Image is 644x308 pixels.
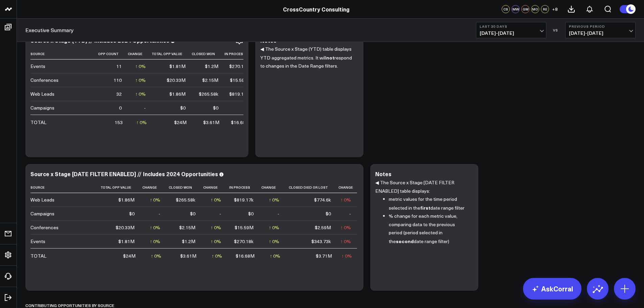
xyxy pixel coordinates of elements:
[199,91,218,97] div: $265.58k
[211,238,221,245] div: ↑ 0%
[230,77,249,84] div: $15.59M
[314,196,331,203] div: $774.6k
[480,30,543,36] span: [DATE] - [DATE]
[169,63,186,70] div: $1.81M
[502,5,510,13] div: CS
[260,45,358,150] div: ◀ The Source x Stage (YTD) table displays YTD aggregated metrics. It will respond to changes in t...
[30,182,98,193] th: Source
[180,104,186,111] div: $0
[150,224,160,231] div: ↑ 0%
[30,170,218,177] div: Source x Stage [DATE FILTER ENABLED] // Includes 2024 Opportunities
[166,182,201,193] th: Closed Won
[229,63,249,70] div: $270.18k
[511,5,520,13] div: MW
[389,195,468,212] li: metric values for the time period selected in the date range filter
[211,196,221,203] div: ↑ 0%
[30,224,58,231] div: Conferences
[98,182,141,193] th: Total Opp Value
[476,22,546,38] button: Last 30 Days[DATE]-[DATE]
[375,170,391,177] div: Notes
[316,253,332,259] div: $3.71M
[30,238,45,245] div: Events
[202,77,218,84] div: $2.15M
[136,119,147,126] div: ↑ 0%
[326,210,331,217] div: $0
[203,119,219,126] div: $3.61M
[150,196,160,203] div: ↑ 0%
[340,238,351,245] div: ↑ 0%
[150,238,160,245] div: ↑ 0%
[248,210,254,217] div: $0
[270,253,280,259] div: ↑ 0%
[341,253,352,259] div: ↑ 0%
[114,77,122,84] div: 110
[285,182,337,193] th: Closed Died Or Lost
[315,224,331,231] div: $2.59M
[311,238,331,245] div: $343.73k
[569,30,632,36] span: [DATE] - [DATE]
[119,104,122,111] div: 0
[552,7,558,11] span: + 8
[224,48,255,60] th: In Process
[192,48,224,60] th: Closed Won
[349,210,351,217] div: -
[129,210,135,217] div: $0
[219,210,221,217] div: -
[269,196,279,203] div: ↑ 0%
[201,182,227,193] th: Change
[98,48,128,60] th: Opp Count
[234,238,254,245] div: $270.18k
[128,48,152,60] th: Change
[211,224,221,231] div: ↑ 0%
[278,210,279,217] div: -
[30,48,98,60] th: Source
[152,48,192,60] th: Total Opp Value
[135,63,146,70] div: ↑ 0%
[229,91,249,97] div: $819.17k
[174,119,187,126] div: $24M
[420,204,430,211] b: first
[375,179,468,195] p: ◀ The Source x Stage [DATE FILTER ENABLED] table displays:
[167,77,186,84] div: $20.33M
[30,77,58,84] div: Conferences
[213,104,218,111] div: $0
[269,238,279,245] div: ↑ 0%
[30,104,54,111] div: Campaigns
[180,253,196,259] div: $3.61M
[115,119,123,126] div: 153
[337,182,357,193] th: Change
[260,182,285,193] th: Change
[176,196,195,203] div: $265.58k
[116,91,122,97] div: 32
[550,28,562,32] div: VS
[340,224,351,231] div: ↑ 0%
[396,238,414,244] b: second
[389,212,468,245] li: % change for each metric value, comparing data to the previous period (period selected in the dat...
[227,182,260,193] th: In Process
[205,63,218,70] div: $1.2M
[116,63,122,70] div: 11
[159,210,160,217] div: -
[212,253,222,259] div: ↑ 0%
[116,224,135,231] div: $20.33M
[283,5,350,13] a: CrossCountry Consulting
[326,54,334,61] b: not
[141,182,166,193] th: Change
[30,210,54,217] div: Campaigns
[521,5,529,13] div: GW
[151,253,161,259] div: ↑ 0%
[169,91,186,97] div: $1.86M
[30,63,45,70] div: Events
[551,5,559,13] button: +8
[234,196,254,203] div: $819.17k
[30,91,54,97] div: Web Leads
[236,253,255,259] div: $16.68M
[118,238,135,245] div: $1.81M
[569,24,632,28] b: Previous Period
[135,91,146,97] div: ↑ 0%
[190,210,195,217] div: $0
[531,5,539,13] div: MO
[541,5,549,13] div: RE
[565,22,636,38] button: Previous Period[DATE]-[DATE]
[182,238,195,245] div: $1.2M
